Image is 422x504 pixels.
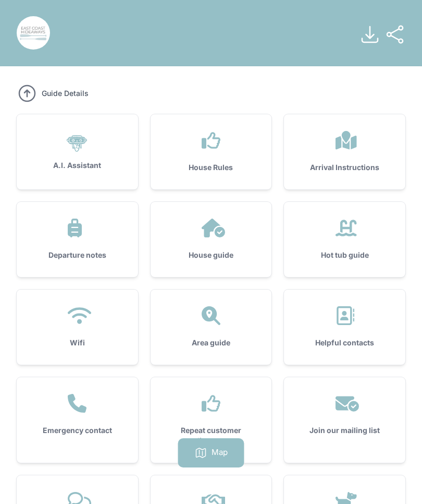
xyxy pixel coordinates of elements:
a: Area guide [151,290,272,365]
h3: Arrival Instructions [301,162,389,173]
a: Hot tub guide [284,202,405,277]
a: A.I. Assistant [17,114,138,187]
h3: House guide [167,250,255,260]
h3: A.I. Assistant [33,160,121,171]
a: Arrival Instructions [284,114,405,189]
h3: Hot tub guide [301,250,389,260]
a: Guide Details [17,83,89,104]
a: Helpful contacts [284,290,405,365]
h3: Join our mailing list [301,425,389,436]
h3: Departure notes [33,250,121,260]
a: House guide [151,202,272,277]
h3: Guide Details [42,88,89,99]
a: Departure notes [17,202,138,277]
h3: Repeat customer discount [167,425,255,446]
a: Wifi [17,290,138,365]
h3: Wifi [33,338,121,348]
a: House Rules [151,114,272,189]
h3: Area guide [167,338,255,348]
img: 4r18x0cdf2m4y1nhegqdziacqyeb [17,16,50,50]
a: Join our mailing list [284,377,405,452]
a: Emergency contact [17,377,138,452]
h3: House Rules [167,162,255,173]
h3: Emergency contact [33,425,121,436]
a: Repeat customer discount [151,377,272,463]
p: Map [212,447,228,459]
h3: Helpful contacts [301,338,389,348]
